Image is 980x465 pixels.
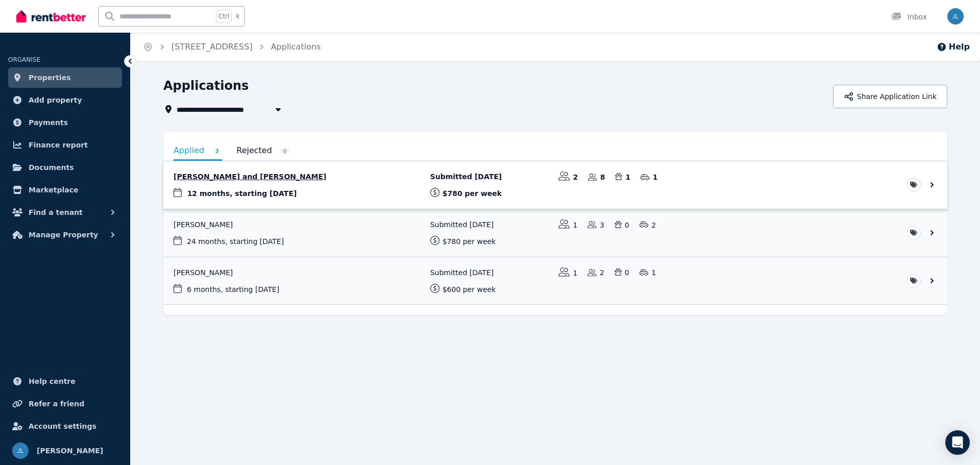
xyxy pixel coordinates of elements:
span: ORGANISE [8,56,40,63]
a: View application: Rebecca Fearon [163,257,947,305]
span: Marketplace [29,184,78,196]
span: [PERSON_NAME] [37,445,103,457]
div: Open Intercom Messenger [945,430,970,455]
span: Refer a friend [29,398,84,410]
img: Jacqueline Larratt [947,8,964,25]
h1: Applications [163,78,249,94]
a: Finance report [8,135,122,155]
button: Manage Property [8,225,122,245]
span: Help centre [29,375,76,387]
span: Finance report [29,139,88,151]
a: Account settings [8,416,122,436]
span: Ctrl [216,10,232,23]
a: Applied [174,142,222,161]
a: Add property [8,90,122,110]
a: Help centre [8,371,122,391]
a: [STREET_ADDRESS] [171,42,253,52]
button: Find a tenant [8,202,122,223]
span: Add property [29,94,82,106]
span: k [236,12,239,20]
a: View application: Justin Baird [163,209,947,257]
nav: Breadcrumb [131,33,333,61]
a: Documents [8,157,122,178]
a: Applications [271,42,321,52]
span: Find a tenant [29,206,83,218]
a: Payments [8,112,122,133]
span: Account settings [29,420,96,432]
span: Properties [29,71,71,84]
a: Marketplace [8,180,122,200]
button: Share Application Link [833,85,947,108]
a: Rejected [236,142,290,159]
img: Jacqueline Larratt [12,443,29,459]
span: Manage Property [29,229,98,241]
img: RentBetter [16,9,86,24]
span: 3 [212,148,222,155]
span: Payments [29,116,68,129]
span: Documents [29,161,74,174]
a: View application: Gabrielle Shepherd and Sean Towney [163,161,947,209]
a: Refer a friend [8,394,122,414]
div: Inbox [891,12,927,22]
a: Properties [8,67,122,88]
span: 0 [280,148,290,155]
button: Help [937,41,970,53]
